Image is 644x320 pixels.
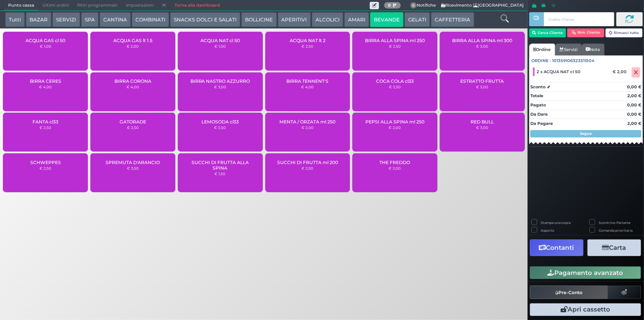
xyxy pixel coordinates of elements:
[370,12,403,27] button: BEVANDE
[344,12,369,27] button: AMARI
[580,131,592,136] strong: Segue
[567,28,605,37] button: Rim. Cliente
[132,12,169,27] button: COMBINATI
[582,44,604,55] a: Note
[471,119,494,125] span: RED BULL
[302,166,313,170] small: € 2,50
[279,119,335,125] span: MENTA / ORZATA ml 250
[541,220,571,225] label: Stampa una copia
[301,85,314,89] small: € 4,00
[627,93,641,98] strong: 2,00 €
[529,28,566,37] button: Cerca Cliente
[127,85,139,89] small: € 4,00
[200,38,240,43] span: ACQUA NAT cl 50
[544,12,614,26] input: Codice Cliente
[127,44,139,48] small: € 2,00
[113,38,152,43] span: ACQUA GAS lt 1.5
[627,84,641,89] strong: 0,00 €
[388,3,391,8] b: 0
[40,44,51,48] small: € 1,00
[122,0,158,11] span: Impostazioni
[81,12,99,27] button: SPA
[312,12,343,27] button: ALCOLICI
[404,12,430,27] button: GELATI
[32,119,58,125] span: FANTA cl33
[365,119,424,125] span: PEPSI ALLA SPINA ml 250
[184,160,256,171] span: SUCCHI DI FRUTTA ALLA SPINA
[376,78,414,84] span: COCA COLA cl33
[627,121,641,126] strong: 2,00 €
[38,0,73,11] span: Ultimi ordini
[290,38,326,43] span: ACQUA NAT lt 2
[214,44,226,48] small: € 1,00
[39,166,51,170] small: € 2,50
[410,2,417,9] span: 0
[241,12,276,27] button: BOLLICINE
[214,125,226,130] small: € 2,50
[599,220,631,225] label: Scontrino Parlante
[532,58,551,64] span: Ordine :
[30,78,61,84] span: BIRRA CERES
[452,38,512,43] span: BIRRA ALLA SPINA ml 300
[214,85,226,89] small: € 3,00
[555,44,582,55] a: Servizi
[530,286,608,299] button: Pre-Conto
[100,12,131,27] button: CANTINA
[606,28,643,37] button: Rimuovi tutto
[476,85,488,89] small: € 3,00
[530,266,641,279] button: Pagamento avanzato
[530,303,641,316] button: Apri cassetto
[552,58,595,64] span: 101359106323511504
[215,171,226,176] small: € 1,50
[39,85,52,89] small: € 4,00
[26,12,51,27] button: BAZAR
[73,0,121,11] span: Ritiri programmati
[30,160,61,165] span: SCHWEPPES
[171,0,224,11] a: Torna alla dashboard
[389,125,401,130] small: € 2,00
[627,112,641,117] strong: 0,00 €
[476,125,488,130] small: € 3,00
[127,125,139,130] small: € 2,50
[365,38,425,43] span: BIRRA ALLA SPINA ml 250
[461,78,504,84] span: ESTRATTO FRUTTA
[302,125,314,130] small: € 2,00
[431,12,474,27] button: CAFFETTERIA
[127,166,139,170] small: € 3,50
[114,78,151,84] span: BIRRA CORONA
[530,112,548,117] strong: Da Dare
[380,160,410,165] span: THE FREDDO
[25,38,65,43] span: ACQUA GAS cl 50
[541,228,554,233] label: Asporto
[120,119,146,125] span: GATORADE
[190,78,250,84] span: BIRRA NASTRO AZZURRO
[5,12,25,27] button: Tutti
[530,102,546,108] strong: Pagato
[277,160,338,165] span: SUCCHI DI FRUTTA ml 200
[302,44,313,48] small: € 2,50
[530,93,543,98] strong: Totale
[389,44,401,48] small: € 2,50
[170,12,240,27] button: SNACKS DOLCI E SALATI
[4,0,38,11] span: Punto cassa
[530,84,545,90] strong: Sconto
[389,85,401,89] small: € 2,50
[530,239,583,256] button: Contanti
[389,166,401,170] small: € 2,00
[529,44,555,55] a: Ordine
[39,125,51,130] small: € 2,50
[588,239,641,256] button: Carta
[476,44,488,48] small: € 3,00
[599,228,633,233] label: Comanda prioritaria
[106,160,160,165] span: SPREMUTA D'ARANCIO
[278,12,311,27] button: APERITIVI
[537,69,581,74] span: 2 x ACQUA NAT cl 50
[202,119,239,125] span: LEMOSODA cl33
[612,69,630,74] div: € 2,00
[627,102,641,108] strong: 0,00 €
[286,78,328,84] span: BIRRA TENNENT'S
[530,121,553,126] strong: Da Pagare
[52,12,80,27] button: SERVIZI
